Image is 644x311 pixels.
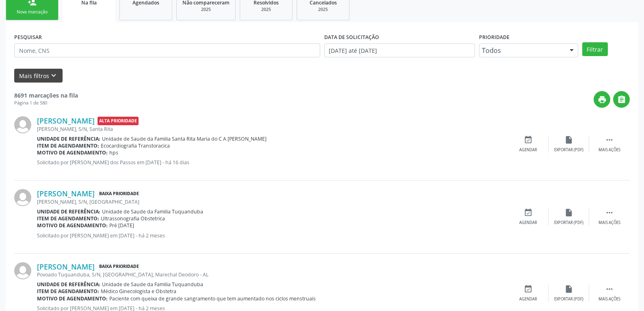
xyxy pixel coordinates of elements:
i: insert_drive_file [564,208,573,217]
div: Exportar (PDF) [554,147,583,153]
i: insert_drive_file [564,135,573,144]
strong: 8691 marcações na fila [14,91,78,99]
b: Item de agendamento: [37,288,99,295]
b: Unidade de referência: [37,281,100,288]
div: Nova marcação [12,9,52,15]
b: Unidade de referência: [37,135,100,142]
span: Ecocardiografia Transtoracica [101,142,170,149]
button: Filtrar [582,42,608,56]
span: Paciente com queixa de grande sangramento que tem aumentado nos ciclos menstruais [109,295,316,302]
div: Exportar (PDF) [554,220,583,226]
b: Item de agendamento: [37,142,99,149]
i: event_available [524,285,533,294]
a: [PERSON_NAME] [37,262,95,271]
button: print [594,91,610,108]
b: Motivo de agendamento: [37,222,108,229]
span: Unidade de Saude da Familia Santa Rita Maria do C A [PERSON_NAME] [102,135,267,142]
p: Solicitado por [PERSON_NAME] dos Passos em [DATE] - há 16 dias [37,159,508,166]
i:  [605,285,614,294]
i: event_available [524,208,533,217]
a: [PERSON_NAME] [37,189,95,198]
div: [PERSON_NAME], S/N, Santa Rita [37,126,508,133]
div: Agendar [519,296,537,302]
div: Agendar [519,147,537,153]
img: img [14,116,31,133]
div: [PERSON_NAME], S/N, [GEOGRAPHIC_DATA] [37,198,508,205]
button: Mais filtroskeyboard_arrow_down [14,69,63,83]
b: Unidade de referência: [37,208,100,215]
i:  [605,208,614,217]
span: Alta Prioridade [98,117,139,125]
i:  [617,95,626,104]
div: Povoado Tuquanduba, S/N, [GEOGRAPHIC_DATA], Marechal Deodoro - AL [37,271,508,278]
label: Prioridade [479,31,510,43]
label: DATA DE SOLICITAÇÃO [324,31,379,43]
i: event_available [524,135,533,144]
div: Mais ações [598,147,620,153]
span: Unidade de Saude da Familia Tuquanduba [102,208,203,215]
p: Solicitado por [PERSON_NAME] em [DATE] - há 2 meses [37,232,508,239]
span: Ultrassonografia Obstetrica [101,215,165,222]
i:  [605,135,614,144]
span: Pré [DATE] [109,222,134,229]
span: Unidade de Saude da Familia Tuquanduba [102,281,203,288]
div: 2025 [182,7,230,13]
label: PESQUISAR [14,31,42,43]
div: Exportar (PDF) [554,296,583,302]
span: Médico Ginecologista e Obstetra [101,288,176,295]
div: 2025 [246,7,286,13]
input: Selecione um intervalo [324,43,475,57]
div: Página 1 de 580 [14,100,78,107]
span: Baixa Prioridade [98,189,141,198]
div: Mais ações [598,220,620,226]
i: keyboard_arrow_down [49,71,58,80]
button:  [613,91,630,108]
b: Item de agendamento: [37,215,99,222]
a: [PERSON_NAME] [37,116,95,125]
input: Nome, CNS [14,43,320,57]
span: Todos [482,46,562,54]
b: Motivo de agendamento: [37,295,108,302]
div: Agendar [519,220,537,226]
div: 2025 [303,7,343,13]
i: print [598,95,607,104]
img: img [14,189,31,206]
b: Motivo de agendamento: [37,149,108,156]
div: Mais ações [598,296,620,302]
span: Baixa Prioridade [98,263,141,271]
img: img [14,262,31,279]
span: hps [109,149,118,156]
i: insert_drive_file [564,285,573,294]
